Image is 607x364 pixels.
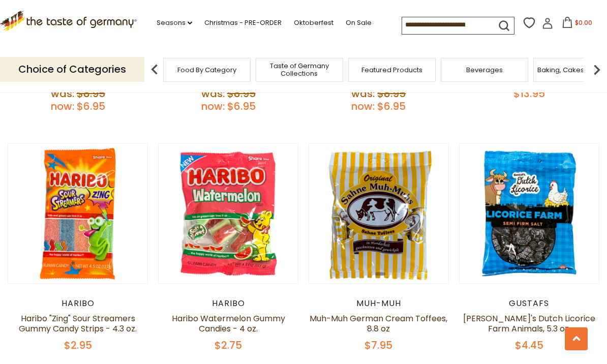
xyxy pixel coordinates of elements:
span: $6.95 [227,99,256,113]
img: Gustaf [460,144,599,283]
span: $6.95 [377,99,406,113]
span: $13.95 [513,86,545,101]
span: $0.00 [575,18,592,27]
span: $7.95 [365,338,392,352]
label: Now: [201,99,225,113]
a: Haribo Watermelon Gummy Candies - 4 oz. [172,313,285,335]
a: Oktoberfest [294,17,333,28]
span: $2.75 [215,338,242,352]
a: [PERSON_NAME]'s Dutch Licorice Farm Animals, 5.3 oz. [463,313,595,335]
a: On Sale [346,17,372,28]
a: Seasons [157,17,192,28]
span: $8.95 [77,86,105,101]
a: Christmas - PRE-ORDER [204,17,282,28]
label: Now: [51,99,74,113]
div: Gustafs [459,298,599,309]
img: Haribo Watermelon Gummy Candies - 4 oz. [159,144,298,283]
a: Taste of Germany Collections [259,62,340,77]
a: Haribo "Zing" Sour Streamers Gummy Candy Strips - 4.3 oz. [19,313,137,335]
label: Was: [51,86,74,101]
img: previous arrow [144,59,165,80]
label: Was: [201,86,225,101]
img: next arrow [587,59,607,80]
span: $8.95 [227,86,256,101]
a: Food By Category [177,66,236,74]
label: Was: [351,86,375,101]
img: Haribo "Zing" Sour Streamers Gummy Candy Strips - 4.3 oz. [8,144,147,283]
span: $4.45 [515,338,543,352]
span: $6.95 [77,99,105,113]
div: Haribo [158,298,298,309]
a: Muh-Muh German Cream Toffees, 8.8 oz [310,313,447,335]
a: Featured Products [361,66,422,74]
span: $2.95 [64,338,92,352]
img: Muh-Muh German Cream Toffees, 8.8 oz [309,144,448,283]
button: $0.00 [555,17,598,32]
div: Muh-Muh [309,298,449,309]
a: Beverages [466,66,503,74]
span: $8.95 [377,86,406,101]
label: Now: [351,99,375,113]
div: Haribo [8,298,148,309]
